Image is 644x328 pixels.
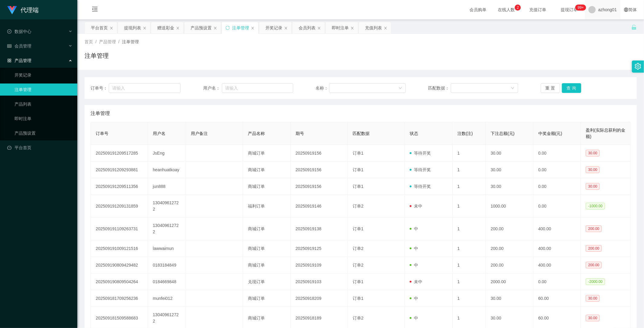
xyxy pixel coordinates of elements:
[353,263,364,267] span: 订单2
[91,22,108,34] div: 平台首页
[410,246,418,251] span: 中
[533,195,581,218] td: 0.00
[7,44,11,48] i: 图标: table
[533,274,581,290] td: 0.00
[586,150,600,156] span: 30.00
[453,290,486,307] td: 1
[586,128,625,139] span: 盈利(实际总获利的金额)
[148,162,186,178] td: heanhuatkoay
[453,218,486,240] td: 1
[486,290,533,307] td: 30.00
[91,145,148,162] td: 202509191209517285
[91,85,109,91] span: 订单号：
[533,290,581,307] td: 60.00
[399,86,402,90] i: 图标: down
[226,26,230,30] i: 图标: sync
[353,151,364,156] span: 订单1
[586,315,600,321] span: 30.00
[586,203,605,209] span: -1000.00
[248,131,265,136] span: 产品名称
[7,6,17,15] img: logo.9652507e.png
[7,58,31,63] span: 产品管理
[410,226,418,231] span: 中
[486,218,533,240] td: 200.00
[148,274,186,290] td: 0184669848
[232,22,249,34] div: 注单管理
[486,162,533,178] td: 30.00
[410,184,431,189] span: 等待开奖
[284,26,288,30] i: 图标: close
[635,63,641,70] i: 图标: setting
[296,131,304,136] span: 期号
[410,263,418,267] span: 中
[91,178,148,195] td: 202509191209511356
[291,274,348,290] td: 20250919103
[351,26,354,30] i: 图标: close
[243,178,291,195] td: 商城订单
[191,22,212,34] div: 产品预设置
[91,290,148,307] td: 202509181709256236
[353,296,364,301] span: 订单1
[428,85,451,91] span: 匹配数据：
[291,257,348,274] td: 20250919109
[109,83,181,93] input: 请输入
[453,162,486,178] td: 1
[486,178,533,195] td: 30.00
[291,145,348,162] td: 20250919156
[453,240,486,257] td: 1
[91,218,148,240] td: 202509191109263731
[14,127,72,139] a: 产品预设置
[243,218,291,240] td: 商城订单
[491,131,514,136] span: 下注总额(元)
[96,131,108,136] span: 订单号
[562,83,581,93] button: 查 询
[410,131,418,136] span: 状态
[110,26,113,30] i: 图标: close
[14,69,72,81] a: 开奖记录
[91,110,110,117] span: 注单管理
[85,0,105,20] i: 图标: menu-fold
[586,245,602,252] span: 200.00
[7,29,31,34] span: 数据中心
[575,5,586,11] sup: 1221
[457,131,473,136] span: 注数(注)
[495,8,518,12] span: 在线人数
[533,178,581,195] td: 0.00
[99,39,116,44] span: 产品管理
[243,290,291,307] td: 商城订单
[410,296,418,301] span: 中
[91,257,148,274] td: 202509190809429482
[7,7,39,12] a: 代理端
[243,240,291,257] td: 商城订单
[410,204,422,208] span: 未中
[7,58,11,63] i: 图标: appstore-o
[317,26,321,30] i: 图标: close
[157,22,174,34] div: 赠送彩金
[124,22,141,34] div: 提现列表
[85,51,109,60] h1: 注单管理
[14,84,72,96] a: 注单管理
[533,240,581,257] td: 400.00
[538,131,562,136] span: 中奖金额(元)
[191,131,208,136] span: 用户备注
[453,274,486,290] td: 1
[148,145,186,162] td: JsEng
[586,278,605,285] span: -2000.00
[143,26,146,30] i: 图标: close
[291,178,348,195] td: 20250919156
[486,274,533,290] td: 2000.00
[586,295,600,302] span: 30.00
[353,184,364,189] span: 订单1
[517,5,519,11] p: 2
[118,39,120,44] span: /
[14,98,72,110] a: 产品列表
[148,290,186,307] td: munfei012
[213,26,217,30] i: 图标: close
[533,218,581,240] td: 400.00
[353,279,364,284] span: 订单1
[511,86,514,90] i: 图标: down
[148,178,186,195] td: jun888
[353,316,364,320] span: 订单2
[410,316,418,320] span: 中
[243,257,291,274] td: 商城订单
